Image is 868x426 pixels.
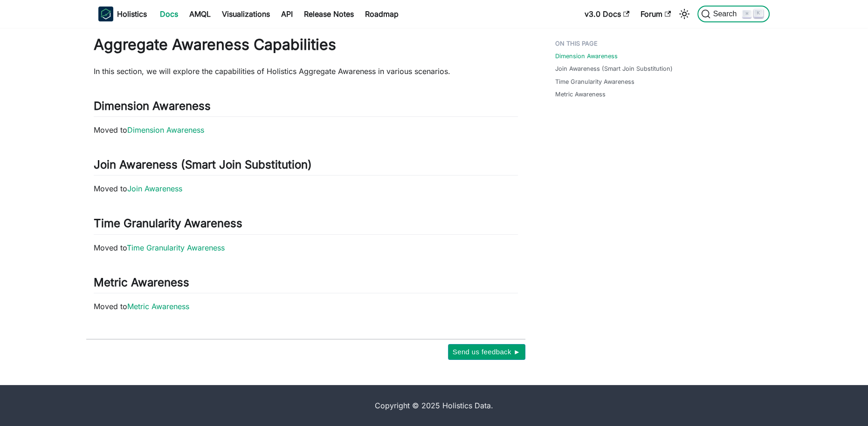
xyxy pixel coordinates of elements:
[298,7,359,21] a: Release Notes
[117,8,147,20] b: Holistics
[94,124,518,135] p: Moved to
[216,7,276,21] a: Visualizations
[555,77,634,86] a: Time Granularity Awareness
[154,7,184,21] a: Docs
[276,7,298,21] a: API
[94,99,518,117] h2: Dimension Awareness
[138,400,730,411] div: Copyright © 2025 Holistics Data.
[127,243,225,252] a: Time Granularity Awareness
[94,301,518,312] p: Moved to
[94,242,518,253] p: Moved to
[127,184,182,193] a: Join Awareness
[127,125,204,135] a: Dimension Awareness
[635,7,676,21] a: Forum
[94,66,518,77] p: In this section, we will explore the capabilities of Holistics Aggregate Awareness in various sce...
[94,35,518,54] h1: Aggregate Awareness Capabilities
[184,7,216,21] a: AMQL
[555,90,606,99] a: Metric Awareness
[677,7,692,21] button: Switch between dark and light mode (currently light mode)
[555,64,673,73] a: Join Awareness (Smart Join Substitution)
[127,302,189,311] a: Metric Awareness
[94,216,518,234] h2: Time Granularity Awareness
[448,344,525,360] button: Send us feedback ►
[94,183,518,194] p: Moved to
[359,7,404,21] a: Roadmap
[94,276,518,293] h2: Metric Awareness
[579,7,635,21] a: v3.0 Docs
[697,6,770,22] button: Search (Command+K)
[754,9,763,18] kbd: K
[555,52,618,61] a: Dimension Awareness
[710,10,743,18] span: Search
[98,7,113,21] img: Holistics
[98,7,147,21] a: HolisticsHolistics
[742,10,751,18] kbd: ⌘
[94,158,518,176] h2: Join Awareness (Smart Join Substitution)
[453,346,521,358] span: Send us feedback ►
